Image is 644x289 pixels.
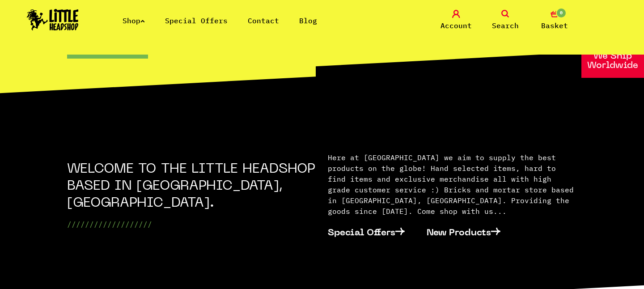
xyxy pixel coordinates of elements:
p: We Ship Worldwide [581,52,644,71]
a: Blog [299,16,317,25]
h2: WELCOME TO THE LITTLE HEADSHOP BASED IN [GEOGRAPHIC_DATA], [GEOGRAPHIC_DATA]. [67,161,317,212]
img: Little Head Shop Logo [27,9,79,30]
a: Special Offers [165,16,228,25]
p: /////////////////// [67,219,317,229]
span: Basket [541,20,568,31]
a: 0 Basket [532,10,577,31]
a: Search [483,10,528,31]
a: New Products [427,219,512,246]
p: Here at [GEOGRAPHIC_DATA] we aim to supply the best products on the globe! Hand selected items, h... [328,152,577,217]
span: 0 [556,8,567,18]
a: Special Offers [328,219,416,246]
a: Contact [248,16,279,25]
span: Account [441,20,472,31]
span: Search [492,20,519,31]
a: Shop [123,16,145,25]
